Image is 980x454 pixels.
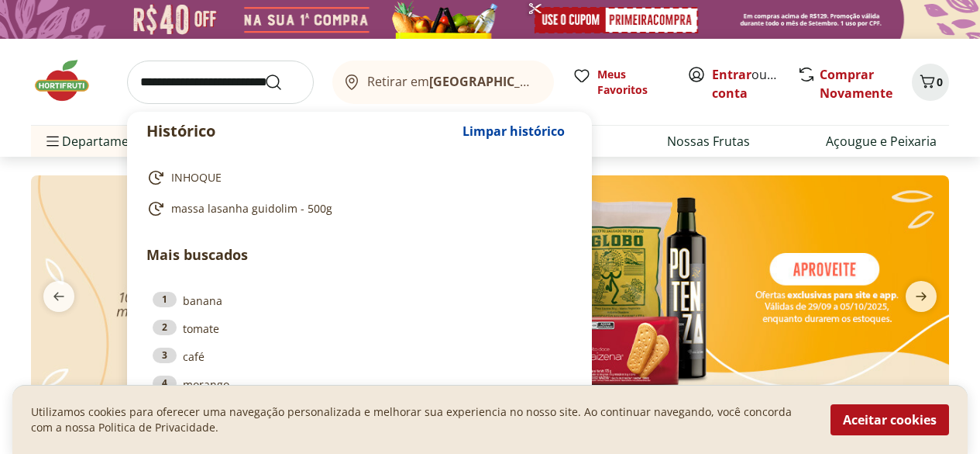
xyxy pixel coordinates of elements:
[912,64,949,101] button: Carrinho
[597,67,669,98] span: Meus Favoritos
[153,348,566,365] a: 3café
[153,320,566,337] a: 2tomate
[429,73,690,90] b: [GEOGRAPHIC_DATA]/[GEOGRAPHIC_DATA]
[153,376,566,393] a: 4morango
[712,66,797,102] a: Criar conta
[153,292,566,309] a: 1banana
[153,348,177,363] div: 3
[830,404,949,435] button: Aceitar cookies
[31,404,812,435] p: Utilizamos cookies para oferecer uma navegação personalizada e melhorar sua experiencia no nosso ...
[820,66,892,102] a: Comprar Novamente
[31,57,108,104] img: Hortifruti
[153,320,177,335] div: 2
[826,132,937,151] a: Açougue e Peixaria
[31,281,87,312] button: previous
[667,132,750,151] a: Nossas Frutas
[146,244,573,265] p: Mais buscados
[146,199,566,218] a: massa lasanha guidolim - 500g
[146,120,455,142] p: Histórico
[573,67,669,98] a: Meus Favoritos
[937,75,943,89] span: 0
[153,292,177,307] div: 1
[367,75,538,88] span: Retirar em
[153,376,177,391] div: 4
[127,61,314,104] input: search
[462,125,565,137] span: Limpar histórico
[43,123,155,160] span: Departamentos
[455,113,573,150] button: Limpar histórico
[264,73,301,92] button: Submit Search
[146,168,566,187] a: INHOQUE
[893,281,949,312] button: next
[712,66,751,83] a: Entrar
[43,123,62,160] button: Menu
[712,65,781,102] span: ou
[171,170,222,185] span: INHOQUE
[332,61,554,104] button: Retirar em[GEOGRAPHIC_DATA]/[GEOGRAPHIC_DATA]
[171,201,332,217] span: massa lasanha guidolim - 500g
